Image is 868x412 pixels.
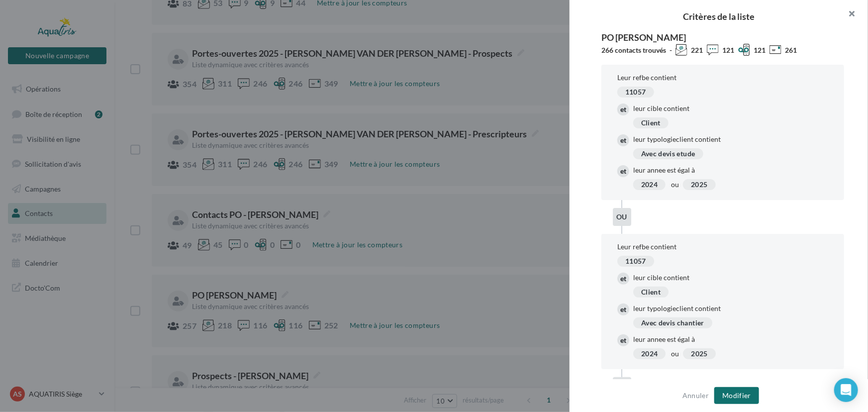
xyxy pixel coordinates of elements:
[633,134,721,144] span: Leur typologieclient contient
[633,348,666,359] div: 2024
[633,287,669,298] div: Client
[633,273,689,283] span: Leur cible contient
[633,334,695,344] span: Leur annee est égal à
[683,179,715,190] div: 2025
[613,208,631,226] div: ou
[633,165,695,175] span: Leur annee est égal à
[617,334,629,346] div: et
[617,273,629,285] div: et
[714,387,759,404] button: Modifier
[617,304,629,315] div: et
[633,117,669,128] div: Client
[601,45,666,55] div: 266 contacts trouvés
[633,148,703,159] div: Avec devis etude
[617,256,654,267] div: 11057
[617,87,654,98] div: 11057
[617,165,629,177] div: et
[834,378,858,402] div: Open Intercom Messenger
[678,390,713,402] button: Annuler
[754,45,766,55] span: 121
[633,317,712,328] div: Avec devis chantier
[601,33,844,42] div: PO [PERSON_NAME]
[617,73,676,83] span: Leur refbe contient
[633,304,721,313] span: Leur typologieclient contient
[785,45,797,55] span: 261
[722,45,734,55] span: 121
[683,348,715,359] div: 2025
[617,103,629,115] div: et
[691,45,703,55] span: 221
[633,179,666,190] div: 2024
[617,134,629,146] div: et
[633,103,689,113] span: Leur cible contient
[671,180,679,190] div: ou
[670,45,672,55] div: -
[585,12,852,21] h2: Critères de la liste
[671,349,679,359] div: ou
[613,377,631,395] div: ou
[617,242,676,252] span: Leur refbe contient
